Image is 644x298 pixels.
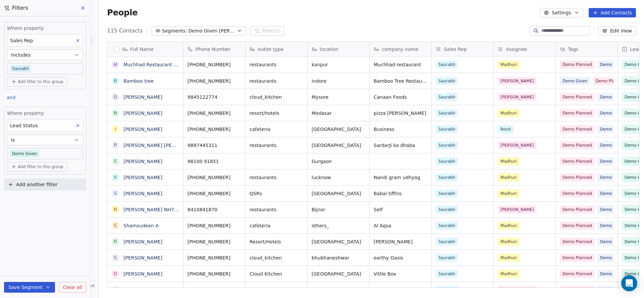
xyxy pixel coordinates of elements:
[187,271,241,277] span: [PHONE_NUMBER]
[498,173,520,181] span: Madhuri
[187,174,241,181] span: [PHONE_NUMBER]
[436,157,458,165] span: Saurabh
[250,61,303,68] span: restaurants
[114,93,117,100] div: G
[374,254,427,261] span: earthy Oasis
[312,61,365,68] span: kanpur
[436,109,458,117] span: Saurabh
[498,254,520,262] span: Madhuri
[498,77,537,85] span: [PERSON_NAME]
[374,222,427,229] span: Al Aqsa
[123,255,162,260] a: [PERSON_NAME]
[187,190,241,197] span: [PHONE_NUMBER]
[250,254,303,261] span: cloud_kitchen
[436,238,458,246] span: Saurabh
[560,157,595,165] span: Demo Planned
[107,42,183,56] div: Full Name
[597,238,628,246] span: Demo Given
[312,271,365,277] span: [GEOGRAPHIC_DATA]
[250,26,285,35] button: Filter(2)
[250,110,303,117] span: resort/hotels
[312,78,365,84] span: indore
[123,207,180,212] a: [PERSON_NAME] NH734
[374,110,427,117] span: pizza [PERSON_NAME]
[560,286,595,294] span: Demo Planned
[498,157,520,165] span: Madhuri
[560,173,595,181] span: Demo Planned
[115,126,116,133] div: I
[123,175,162,180] a: [PERSON_NAME]
[189,27,235,34] span: Demo Given [PERSON_NAME]
[114,270,117,277] div: D
[597,61,628,69] span: Demo Given
[258,46,283,53] span: outlet type
[312,238,365,245] span: [GEOGRAPHIC_DATA]
[374,61,427,68] span: Muchhad restaurant
[560,125,595,133] span: Demo Planned
[107,27,143,35] span: 115 Contacts
[246,42,307,56] div: outlet type
[498,109,520,117] span: Madhuri
[107,8,138,18] span: People
[560,222,595,230] span: Demo Planned
[250,222,303,229] span: cafeteria
[560,190,595,198] span: Demo Planned
[560,270,595,278] span: Demo Planned
[621,275,637,291] div: Open Intercom Messenger
[560,238,595,246] span: Demo Planned
[374,94,427,100] span: Canaan Foods
[597,286,628,294] span: Demo Given
[597,125,628,133] span: Demo Given
[597,157,628,165] span: Demo Given
[370,42,431,56] div: company name
[382,46,418,53] span: company name
[436,286,458,294] span: Saurabh
[187,254,241,261] span: [PHONE_NUMBER]
[196,46,230,53] span: Phone Number
[123,62,232,67] a: Muchhad Restaurant Cafe & Lounge(Pure Veg)
[597,222,628,230] span: Demo Given
[183,42,245,56] div: Phone Number
[250,126,303,133] span: cafeteria
[436,173,458,181] span: Saurabh
[312,190,365,197] span: [GEOGRAPHIC_DATA]
[560,61,595,69] span: Demo Planned
[312,110,365,117] span: Modasar
[374,190,427,197] span: Babai tiffins
[187,126,241,133] span: [PHONE_NUMBER]
[312,94,365,100] span: Mysore
[312,222,365,229] span: others_
[123,78,154,84] a: Bamboo tree
[374,287,427,293] span: [PERSON_NAME] palace
[498,141,537,149] span: [PERSON_NAME]
[540,8,583,17] button: Settings
[568,46,578,53] span: Tags
[187,110,241,117] span: [PHONE_NUMBER]
[250,94,303,100] span: cloud_kitchen
[114,286,117,293] div: C
[374,206,427,213] span: Self
[123,223,159,228] a: Shamsudeen A
[114,158,117,165] div: S
[114,190,117,197] div: S
[114,109,117,117] div: N
[123,191,162,196] a: [PERSON_NAME]
[498,190,520,198] span: Madhuri
[374,126,427,133] span: Business
[114,222,117,229] div: S
[597,254,628,262] span: Demo Given
[498,125,514,133] span: Ronit
[114,142,117,149] div: R
[436,61,458,69] span: Saurabh
[312,254,365,261] span: bhubhaneshwar
[556,42,618,56] div: Tags
[506,46,527,53] span: Assignee
[374,238,427,245] span: [PERSON_NAME]
[560,77,590,85] span: Demo Given
[250,271,303,277] span: Cloud Kitchen
[123,110,162,116] a: [PERSON_NAME]
[312,158,365,165] span: Gurgaon
[589,8,636,17] button: Add Contacts
[374,174,427,181] span: Nandi gram udhyog
[498,286,537,294] span: [PERSON_NAME]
